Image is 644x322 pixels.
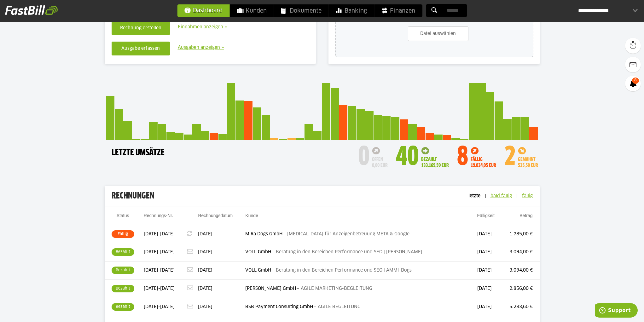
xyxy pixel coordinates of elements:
[504,143,516,172] div: 2
[396,143,419,172] div: 40
[178,44,224,52] a: Ausgaben anzeigen »
[245,243,477,262] td: VOLL GmbH
[500,225,540,243] td: 1.785,00 €
[245,298,477,316] td: BSB Payment Consulting GmbH
[336,4,367,17] span: Banking
[134,243,187,262] td: [DATE]-[DATE]
[134,262,187,280] td: [DATE]-[DATE]
[271,250,422,254] span: — Beratung in den Bereichen Performance und SEO | [PERSON_NAME]
[482,194,489,198] span: |
[134,280,187,298] td: [DATE]-[DATE]
[112,248,134,256] span: Bezahlt
[595,303,638,319] iframe: Öffnet ein Widget, in dem Sie weitere Informationen finden
[296,286,372,291] span: — AGILE MARKETING-BEGLEITUNG
[5,5,58,15] img: fastbill_logo_white.png
[313,305,361,309] span: — AGILE BEGLEITUNG
[522,194,533,198] span: fällig
[106,146,165,159] h3: letzte Umsätze
[271,268,412,273] span: — Beratung in den Bereichen Performance und SEO | AMMI-Dogs
[381,4,415,17] span: Finanzen
[500,298,540,316] td: 5.283,60 €
[178,23,227,31] a: Einnahmen anzeigen »
[245,225,477,243] td: MiRa Dogs GmbH
[105,212,134,225] th: Status
[281,4,322,17] span: Dokumente
[198,298,245,316] td: [DATE]
[112,21,170,35] button: Rechnung erstellen
[245,280,477,298] td: [PERSON_NAME] GmbH
[198,280,245,298] td: [DATE]
[477,280,500,298] td: [DATE]
[112,303,134,311] span: Bezahlt
[477,243,500,262] td: [DATE]
[625,76,641,91] a: 8
[198,262,245,280] td: [DATE]
[105,186,461,206] h3: Rechnungen
[471,147,496,169] div: fällig 19.034,05 EUR
[513,194,521,198] span: |
[421,147,449,169] div: bezahlt 133.169,59 EUR
[112,42,170,55] button: Ausgabe erfassen
[134,212,187,225] th: Rechnungs-Nr.
[245,212,477,225] th: Kunde
[184,4,223,17] span: Dashboard
[112,285,134,292] span: Bezahlt
[329,4,374,17] a: Banking
[237,4,267,17] span: Kunden
[372,147,388,169] div: offen 0,00 EUR
[245,262,477,280] td: VOLL GmbH
[468,194,480,198] span: letzte
[477,262,500,280] td: [DATE]
[500,262,540,280] td: 3.094,00 €
[134,298,187,316] td: [DATE]-[DATE]
[477,212,500,225] th: Fälligkeit
[374,4,422,17] a: Finanzen
[198,212,245,225] th: Rechnungsdatum
[134,225,187,243] td: [DATE]-[DATE]
[112,230,134,238] span: Fällig
[177,4,230,17] a: Dashboard
[230,4,274,17] a: Kunden
[500,280,540,298] td: 2.856,00 €
[457,143,468,172] div: 8
[490,194,512,198] span: bald fällig
[500,212,540,225] th: Betrag
[408,26,468,41] a: Datei auswählen
[500,243,540,262] td: 3.094,00 €
[632,78,639,84] span: 8
[274,4,328,17] a: Dokumente
[112,267,134,274] span: Bezahlt
[358,143,370,172] div: 0
[477,298,500,316] td: [DATE]
[198,225,245,243] td: [DATE]
[283,232,409,236] span: — [MEDICAL_DATA] für Anzeigenbetreuung META & Google
[477,225,500,243] td: [DATE]
[518,147,538,169] div: gemahnt 535,50 EUR
[198,243,245,262] td: [DATE]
